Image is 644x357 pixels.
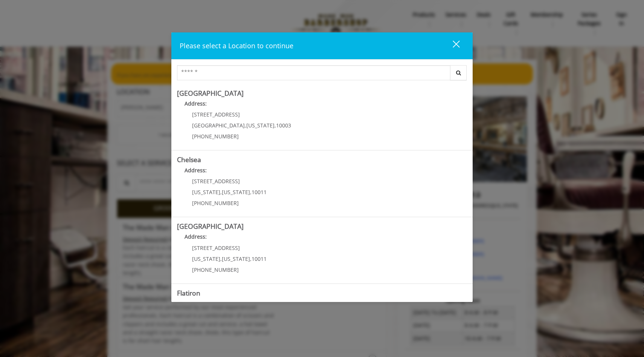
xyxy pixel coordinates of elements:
span: [STREET_ADDRESS] [192,111,240,118]
span: , [250,255,252,262]
span: [US_STATE] [192,188,220,196]
b: [GEOGRAPHIC_DATA] [177,89,244,98]
span: [GEOGRAPHIC_DATA] [192,122,245,129]
i: Search button [454,70,463,75]
b: Flatiron [177,288,200,297]
span: [US_STATE] [246,122,275,129]
b: Address: [185,100,207,107]
input: Search Center [177,65,450,80]
span: [PHONE_NUMBER] [192,133,239,140]
span: Please select a Location to continue [180,41,293,50]
span: , [220,255,222,262]
span: 10011 [252,255,267,262]
b: Address: [185,233,207,240]
b: [GEOGRAPHIC_DATA] [177,222,244,231]
span: [US_STATE] [222,188,250,196]
button: close dialog [439,38,464,54]
span: [US_STATE] [222,255,250,262]
span: [STREET_ADDRESS] [192,244,240,251]
b: Address: [185,167,207,174]
span: , [245,122,246,129]
span: [PHONE_NUMBER] [192,266,239,273]
span: , [275,122,276,129]
span: , [220,188,222,196]
span: [STREET_ADDRESS] [192,178,240,185]
span: , [250,188,252,196]
div: Center Select [177,65,467,84]
span: 10011 [252,188,267,196]
div: close dialog [444,40,459,51]
span: 10003 [276,122,291,129]
span: [US_STATE] [192,255,220,262]
span: [PHONE_NUMBER] [192,199,239,207]
b: Chelsea [177,155,201,164]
